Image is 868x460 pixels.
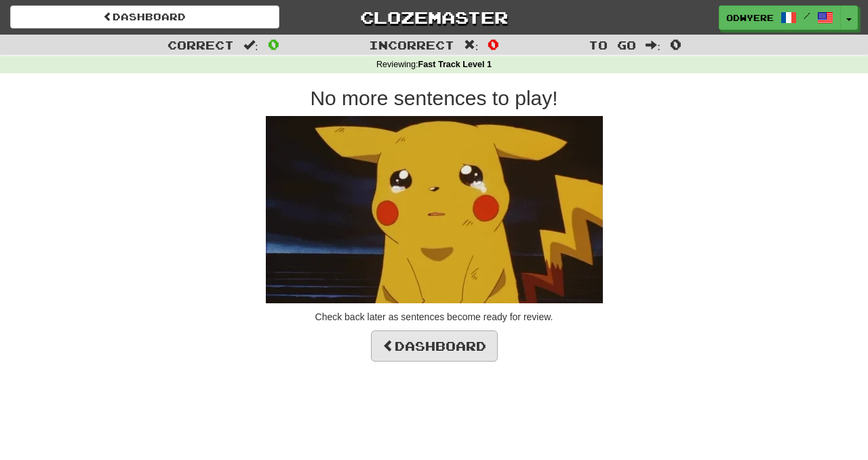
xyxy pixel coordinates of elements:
span: : [464,39,479,51]
a: Dashboard [371,330,498,362]
span: To go [589,38,636,52]
span: 0 [488,36,499,52]
span: : [243,39,258,51]
p: Check back later as sentences become ready for review. [47,310,821,324]
span: 0 [670,36,682,52]
h2: No more sentences to play! [47,87,821,109]
img: sad-pikachu.gif [266,116,603,303]
a: odwyere / [719,5,841,30]
span: : [646,39,660,51]
span: odwyere [726,12,774,24]
span: Incorrect [369,38,454,52]
strong: Fast Track Level 1 [418,60,492,69]
span: 0 [268,36,279,52]
span: Correct [167,38,234,52]
a: Clozemaster [300,5,569,29]
span: / [804,11,810,20]
a: Dashboard [10,5,279,28]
